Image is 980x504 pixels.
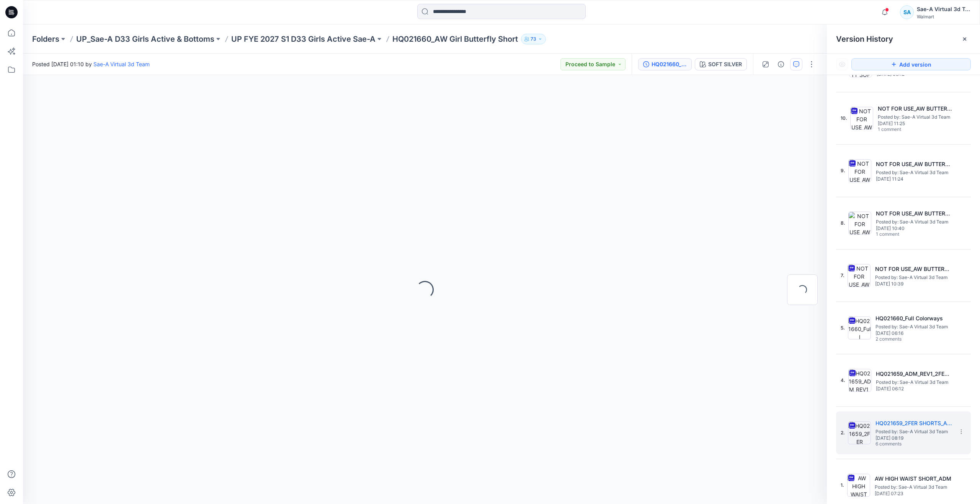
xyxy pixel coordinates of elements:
a: Folders [32,34,59,44]
h5: NOT FOR USE_AW BUTTERFLY SHORT 1 [875,264,952,274]
img: NOT FOR USE_AW BUTTERFLY SHORT 1_FULL COLRWAYS [848,212,871,235]
span: [DATE] 11:25 [878,121,954,126]
span: 1 comment [878,127,931,133]
button: HQ021660_FIT [638,58,692,70]
img: HQ021660_Full Colorways [848,316,871,339]
span: Posted by: Sae-A Virtual 3d Team [875,428,952,435]
span: Posted by: Sae-A Virtual 3d Team [875,274,952,281]
img: AW HIGH WAIST SHORT_ADM [847,474,870,497]
span: 10. [841,115,847,122]
span: Posted by: Sae-A Virtual 3d Team [875,323,952,331]
span: 9. [841,167,845,174]
span: 2. [841,429,845,436]
span: Version History [836,34,893,44]
img: NOT FOR USE_AW BUTTERFLY SHORT 1 [848,264,871,287]
span: Posted [DATE] 01:10 by [32,60,150,68]
span: Posted by: Sae-A Virtual 3d Team [876,169,952,176]
button: Add version [851,58,971,70]
span: Posted by: Sae-A Virtual 3d Team [876,378,952,386]
h5: HQ021659_2FER SHORTS_ADM [875,419,952,428]
span: 8. [841,220,845,227]
span: Posted by: Sae-A Virtual 3d Team [875,483,951,491]
div: Sae-A Virtual 3d Team [917,5,970,14]
button: Close [962,36,968,42]
span: Posted by: Sae-A Virtual 3d Team [876,218,952,226]
div: Walmart [917,14,970,20]
div: SA [900,5,914,19]
span: 2 comments [875,336,929,343]
h5: AW HIGH WAIST SHORT_ADM [875,474,951,483]
button: Details [775,58,787,70]
span: [DATE] 08:19 [875,435,952,441]
button: 73 [521,34,546,44]
span: 6 comments [875,441,929,447]
a: UP_Sae-A D33 Girls Active & Bottoms [76,34,214,44]
span: [DATE] 10:39 [875,281,952,287]
h5: HQ021659_ADM_REV1_2FER SHORTS [876,369,952,378]
img: HQ021659_2FER SHORTS_ADM [848,421,871,444]
div: HQ021660_FIT [652,60,687,69]
div: SOFT SILVER [708,60,742,69]
h5: HQ021660_Full Colorways [875,314,952,323]
span: [DATE] 11:24 [876,176,952,182]
img: NOT FOR USE_AW BUTTERFLY SHORT 2_SOFT SILVER [848,159,871,182]
span: [DATE] 06:16 [875,331,952,336]
img: NOT FOR USE_AW BUTTERFLY SHORT 2_ADM_SaeA_072225 [850,107,873,130]
h5: NOT FOR USE_AW BUTTERFLY SHORT 2_ADM_SaeA_072225 [878,104,954,113]
a: Sae-A Virtual 3d Team [93,61,150,67]
p: 73 [531,35,536,43]
button: Show Hidden Versions [836,58,848,70]
span: [DATE] 06:12 [876,386,952,391]
span: Posted by: Sae-A Virtual 3d Team [878,113,954,121]
button: SOFT SILVER [695,58,747,70]
h5: NOT FOR USE_AW BUTTERFLY SHORT 1_FULL COLRWAYS [876,209,952,218]
span: 1 comment [876,232,929,238]
h5: NOT FOR USE_AW BUTTERFLY SHORT 2_SOFT SILVER [876,160,952,169]
span: 5. [841,325,845,331]
p: HQ021660_AW Girl Butterfly Short [392,34,518,44]
span: 7. [841,272,844,279]
img: HQ021659_ADM_REV1_2FER SHORTS [848,369,871,392]
span: [DATE] 10:40 [876,226,952,231]
span: 1. [841,482,844,489]
a: UP FYE 2027 S1 D33 Girls Active Sae-A [231,34,376,44]
span: [DATE] 07:23 [875,491,951,496]
span: 4. [841,377,845,384]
